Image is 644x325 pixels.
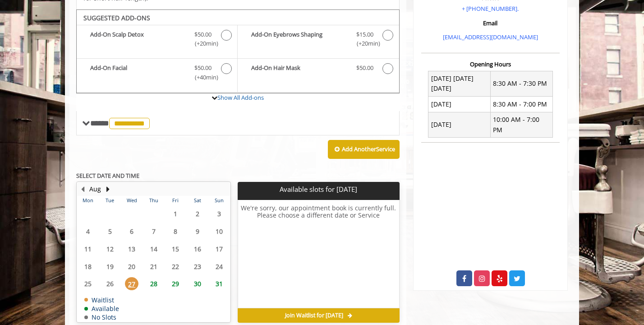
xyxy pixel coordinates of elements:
[251,30,347,49] b: Add-On Eyebrows Shaping
[421,61,560,67] h3: Opening Hours
[356,63,373,73] span: $50.00
[99,196,120,205] th: Tue
[84,297,119,303] td: Waitlist
[190,73,216,82] span: (+40min )
[351,39,378,48] span: (+20min )
[76,9,400,93] div: The Made Man Senior Barber Haircut And Beard Trim Add-onS
[76,172,139,180] b: SELECT DATE AND TIME
[79,184,86,194] button: Previous Month
[186,196,208,205] th: Sat
[81,30,233,51] label: Add-On Scalp Detox
[208,196,230,205] th: Sun
[443,33,538,41] a: [EMAIL_ADDRESS][DOMAIN_NAME]
[208,275,230,292] td: Select day31
[89,184,101,194] button: Aug
[190,39,216,48] span: (+20min )
[165,196,186,205] th: Fri
[285,312,343,319] span: Join Waitlist for [DATE]
[77,196,99,205] th: Mon
[81,63,233,84] label: Add-On Facial
[356,30,373,39] span: $15.00
[428,71,491,97] td: [DATE] [DATE] [DATE]
[143,196,164,205] th: Thu
[242,30,394,51] label: Add-On Eyebrows Shaping
[194,63,212,73] span: $50.00
[490,71,552,97] td: 8:30 AM - 7:30 PM
[186,275,208,292] td: Select day30
[342,145,395,153] b: Add Another Service
[143,275,164,292] td: Select day28
[84,314,119,320] td: No Slots
[104,184,111,194] button: Next Month
[90,63,185,82] b: Add-On Facial
[90,30,185,49] b: Add-On Scalp Detox
[84,305,119,312] td: Available
[147,277,161,290] span: 28
[490,97,552,112] td: 8:30 AM - 7:00 PM
[423,20,557,26] h3: Email
[217,93,264,102] a: Show All Add-ons
[328,140,400,159] button: Add AnotherService
[125,277,138,290] span: 27
[191,277,204,290] span: 30
[238,204,399,305] h6: We're sorry, our appointment book is currently full. Please choose a different date or Service
[490,112,552,138] td: 10:00 AM - 7:00 PM
[121,196,143,205] th: Wed
[462,5,519,13] a: + [PHONE_NUMBER].
[212,277,226,290] span: 31
[121,275,143,292] td: Select day27
[428,97,491,112] td: [DATE]
[194,30,212,39] span: $50.00
[169,277,182,290] span: 29
[83,14,150,22] b: SUGGESTED ADD-ONS
[428,112,491,138] td: [DATE]
[251,63,347,74] b: Add-On Hair Mask
[241,186,396,193] p: Available slots for [DATE]
[242,63,394,76] label: Add-On Hair Mask
[165,275,186,292] td: Select day29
